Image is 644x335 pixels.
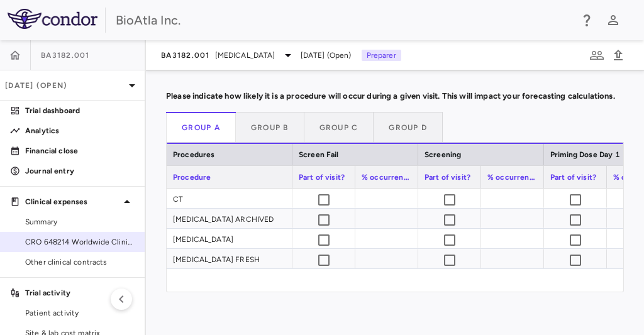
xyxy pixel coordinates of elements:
span: Procedures [173,150,215,159]
span: Patient activity [25,307,135,319]
div: BioAtla Inc. [116,11,571,30]
button: Group C [304,112,374,142]
p: Preparer [362,50,401,61]
span: % occurrence [362,173,412,182]
span: Screen Fail [299,150,339,159]
button: Group A [166,112,236,142]
p: Analytics [25,125,135,136]
span: Priming Dose Day 1 [550,150,620,159]
p: Journal entry [25,165,135,177]
span: BA3182.001 [161,50,210,60]
p: Financial close [25,145,135,157]
img: logo-full-SnFGN8VE.png [8,9,97,29]
span: BA3182.001 [41,50,90,60]
span: % occurrence [487,173,538,182]
p: Clinical expenses [25,196,119,207]
span: CRO 648214 Worldwide Clinical Trials Holdings, Inc. [25,236,135,248]
p: Trial activity [25,287,119,299]
span: Part of visit? [425,173,470,182]
span: Summary [25,216,135,228]
p: Trial dashboard [25,105,135,116]
span: Part of visit? [550,173,596,182]
div: [MEDICAL_DATA] ARCHIVED [167,209,292,228]
button: Group D [374,112,443,142]
span: Part of visit? [299,173,345,182]
span: [DATE] (Open) [301,50,352,61]
span: Procedure [173,173,211,182]
p: [DATE] (Open) [5,80,125,91]
p: Please indicate how likely it is a procedure will occur during a given visit. This will impact yo... [166,91,624,102]
div: [MEDICAL_DATA] FRESH [167,249,292,268]
span: [MEDICAL_DATA] [215,50,275,61]
div: [MEDICAL_DATA] [167,229,292,248]
span: Screening [425,150,461,159]
div: CT [167,189,292,208]
span: Other clinical contracts [25,256,135,268]
button: Group B [236,112,304,142]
